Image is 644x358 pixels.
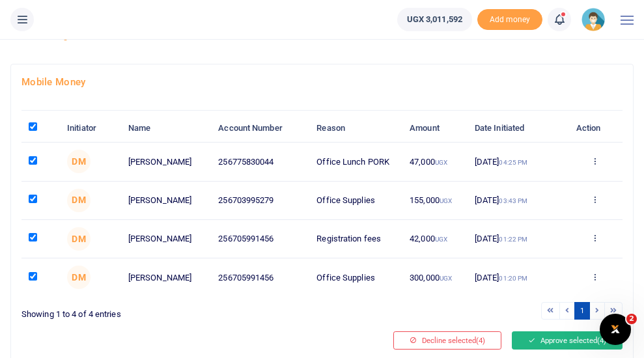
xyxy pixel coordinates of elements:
td: 155,000 [402,182,468,220]
iframe: Intercom live chat [600,314,631,345]
td: 256703995279 [211,182,309,220]
td: 256775830044 [211,143,309,181]
a: profile-user [581,8,610,31]
small: 01:22 PM [499,236,527,243]
td: [DATE] [468,258,567,296]
small: UGX [440,197,452,204]
td: [PERSON_NAME] [121,143,212,181]
span: Dorothy Mwine [67,150,91,173]
th: Action: activate to sort column ascending [567,115,623,143]
td: Office Supplies [309,182,402,220]
li: Toup your wallet [477,9,542,31]
small: UGX [440,275,452,282]
td: 256705991456 [211,258,309,296]
span: 2 [626,314,637,324]
a: Add money [477,14,542,23]
h4: Mobile Money [21,75,623,89]
td: Office Supplies [309,258,402,296]
a: UGX 3,011,592 [397,8,472,31]
img: profile-user [581,8,605,31]
td: Office Lunch PORK [309,143,402,181]
td: 42,000 [402,220,468,258]
td: [DATE] [468,182,567,220]
td: [DATE] [468,143,567,181]
button: Approve selected(4) [512,331,623,350]
span: Dorothy Mwine [67,227,91,251]
td: [PERSON_NAME] [121,182,212,220]
th: Account Number: activate to sort column ascending [211,115,309,143]
li: Wallet ballance [392,8,477,31]
span: Dorothy Mwine [67,266,91,289]
td: [DATE] [468,220,567,258]
span: (4) [597,336,606,345]
small: 04:25 PM [499,159,527,166]
th: Amount: activate to sort column ascending [402,115,468,143]
span: UGX 3,011,592 [407,13,462,26]
th: Date Initiated: activate to sort column ascending [468,115,567,143]
span: (4) [476,336,485,345]
span: Add money [477,9,542,31]
th: : activate to sort column descending [21,115,60,143]
div: Showing 1 to 4 of 4 entries [21,301,317,321]
a: 1 [574,302,590,320]
small: UGX [435,236,447,243]
small: UGX [435,159,447,166]
th: Reason: activate to sort column ascending [309,115,402,143]
th: Name: activate to sort column ascending [121,115,212,143]
small: 03:43 PM [499,197,527,204]
span: Dorothy Mwine [67,189,91,212]
td: 300,000 [402,258,468,296]
th: Initiator: activate to sort column ascending [60,115,121,143]
td: Registration fees [309,220,402,258]
button: Decline selected(4) [393,331,501,350]
small: 01:20 PM [499,275,527,282]
td: 47,000 [402,143,468,181]
td: [PERSON_NAME] [121,220,212,258]
td: 256705991456 [211,220,309,258]
td: [PERSON_NAME] [121,258,212,296]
